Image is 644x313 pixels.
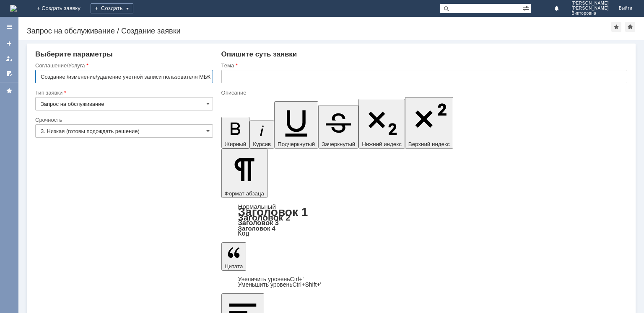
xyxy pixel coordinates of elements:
[35,50,113,58] span: Выберите параметры
[408,141,450,147] span: Верхний индекс
[625,22,635,32] div: Сделать домашней страницей
[221,242,247,271] button: Цитата
[221,117,250,149] button: Жирный
[225,141,247,147] span: Жирный
[221,63,626,68] div: Тема
[91,3,133,13] div: Создать
[238,203,276,210] a: Нормальный
[238,276,304,282] a: Increase
[221,90,626,95] div: Описание
[571,11,609,16] span: Викторовна
[238,205,308,218] a: Заголовок 1
[35,63,211,68] div: Соглашение/Услуга
[292,281,321,288] span: Ctrl+Shift+'
[35,90,211,95] div: Тип заявки
[318,105,358,149] button: Зачеркнутый
[221,149,267,198] button: Формат абзаца
[238,230,249,237] a: Код
[3,37,16,50] a: Создать заявку
[522,4,531,12] span: Расширенный поиск
[358,99,405,149] button: Нижний индекс
[571,1,609,6] span: [PERSON_NAME]
[225,263,243,269] span: Цитата
[238,219,279,226] a: Заголовок 3
[221,50,297,58] span: Опишите суть заявки
[10,5,17,12] img: logo
[3,67,16,80] a: Мои согласования
[221,277,627,287] div: Цитата
[3,52,16,65] a: Мои заявки
[322,141,355,147] span: Зачеркнутый
[35,117,211,123] div: Срочность
[611,22,621,32] div: Добавить в избранное
[238,213,291,222] a: Заголовок 2
[290,276,304,282] span: Ctrl+'
[221,204,627,236] div: Формат абзаца
[274,101,318,149] button: Подчеркнутый
[278,141,315,147] span: Подчеркнутый
[27,27,611,35] div: Запрос на обслуживание / Создание заявки
[249,121,274,149] button: Курсив
[238,281,322,288] a: Decrease
[10,5,17,12] a: Перейти на домашнюю страницу
[253,141,271,147] span: Курсив
[405,97,453,149] button: Верхний индекс
[362,141,402,147] span: Нижний индекс
[238,225,275,232] a: Заголовок 4
[571,6,609,11] span: [PERSON_NAME]
[225,190,264,197] span: Формат абзаца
